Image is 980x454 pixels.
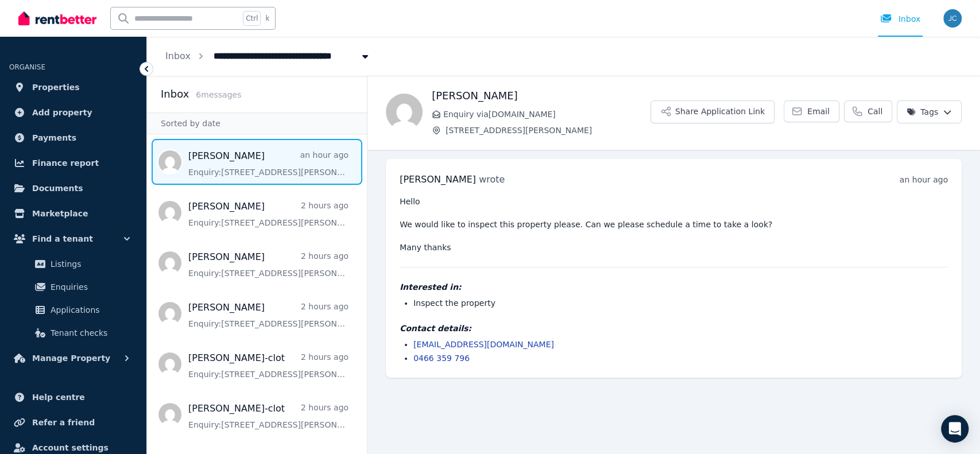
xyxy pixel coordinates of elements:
a: Refer a friend [9,411,137,434]
a: [PERSON_NAME]-clot2 hours agoEnquiry:[STREET_ADDRESS][PERSON_NAME]. [188,351,348,380]
h4: Interested in: [400,281,948,293]
button: Find a tenant [9,227,137,250]
button: Manage Property [9,347,137,370]
a: Applications [14,298,133,321]
a: [PERSON_NAME]2 hours agoEnquiry:[STREET_ADDRESS][PERSON_NAME]. [188,301,348,329]
span: Find a tenant [32,232,93,246]
a: Payments [9,126,137,149]
span: Refer a friend [32,416,95,429]
a: Enquiries [14,275,133,298]
a: [PERSON_NAME]2 hours agoEnquiry:[STREET_ADDRESS][PERSON_NAME]. [188,250,348,279]
nav: Message list [147,134,367,442]
a: Call [844,100,892,122]
a: Properties [9,76,137,99]
a: Finance report [9,152,137,174]
li: Inspect the property [413,297,948,309]
span: Call [867,106,882,117]
a: Add property [9,101,137,124]
span: Manage Property [32,351,110,365]
img: Lauren Saban [386,94,423,130]
span: Payments [32,131,76,145]
a: Help centre [9,386,137,409]
img: Jessica Crosthwaite [943,9,962,28]
img: RentBetter [18,10,96,27]
span: ORGANISE [9,63,45,71]
a: Listings [14,253,133,275]
time: an hour ago [900,175,948,184]
nav: Breadcrumb [147,37,389,76]
span: Finance report [32,156,99,170]
button: Tags [897,100,962,123]
a: Marketplace [9,202,137,225]
a: [EMAIL_ADDRESS][DOMAIN_NAME] [413,340,554,349]
span: wrote [479,174,505,185]
button: Share Application Link [650,100,774,123]
span: Email [807,106,830,117]
span: [STREET_ADDRESS][PERSON_NAME] [446,125,650,136]
a: [PERSON_NAME]-clot2 hours agoEnquiry:[STREET_ADDRESS][PERSON_NAME]. [188,402,348,430]
a: 0466 359 796 [413,354,470,363]
span: Help centre [32,390,85,404]
span: Applications [51,303,128,317]
a: Documents [9,177,137,200]
div: Open Intercom Messenger [941,415,969,443]
span: k [265,14,269,23]
h2: Inbox [161,86,189,102]
a: Tenant checks [14,321,133,344]
span: Ctrl [243,11,261,26]
span: [PERSON_NAME] [400,174,476,185]
span: Add property [32,106,92,119]
span: Enquiry via [DOMAIN_NAME] [443,108,650,120]
span: Tenant checks [51,326,128,340]
div: Sorted by date [147,112,367,134]
span: Properties [32,80,80,94]
span: 6 message s [196,90,241,99]
span: Enquiries [51,280,128,294]
a: [PERSON_NAME]2 hours agoEnquiry:[STREET_ADDRESS][PERSON_NAME]. [188,200,348,228]
span: Listings [51,257,128,271]
div: Inbox [880,13,920,25]
span: Marketplace [32,207,88,220]
span: Tags [907,106,938,118]
h1: [PERSON_NAME] [432,88,650,104]
a: Email [784,100,839,122]
pre: Hello We would like to inspect this property please. Can we please schedule a time to take a look... [400,196,948,253]
span: Documents [32,181,83,195]
h4: Contact details: [400,323,948,334]
a: [PERSON_NAME]an hour agoEnquiry:[STREET_ADDRESS][PERSON_NAME]. [188,149,348,178]
a: Inbox [165,51,191,61]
